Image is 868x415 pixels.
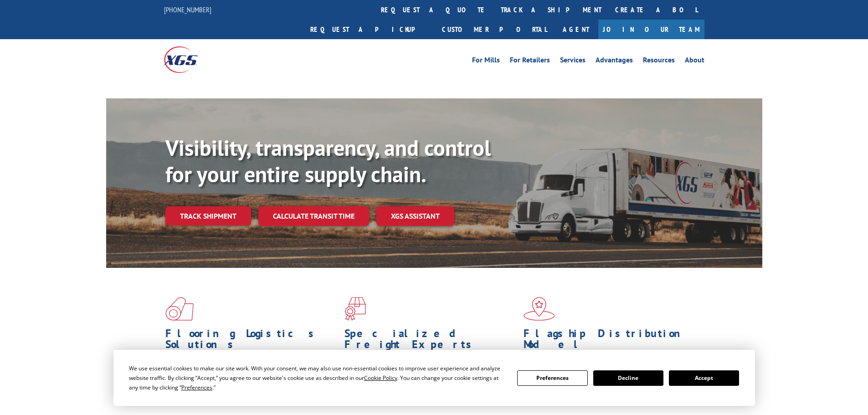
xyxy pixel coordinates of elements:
[181,384,212,391] span: Preferences
[165,133,491,188] b: Visibility, transparency, and control for your entire supply chain.
[517,370,587,386] button: Preferences
[303,20,435,39] a: Request a pickup
[364,374,397,382] span: Cookie Policy
[554,20,598,39] a: Agent
[165,328,338,354] h1: Flooring Logistics Solutions
[598,20,704,39] a: Join Our Team
[669,370,739,386] button: Accept
[113,350,755,406] div: Cookie Consent Prompt
[258,206,369,226] a: Calculate transit time
[643,56,675,67] a: Resources
[472,56,500,67] a: For Mills
[164,5,211,14] a: [PHONE_NUMBER]
[560,56,586,67] a: Services
[344,297,366,321] img: xgs-icon-focused-on-flooring-red
[596,56,633,67] a: Advantages
[435,20,554,39] a: Customer Portal
[129,364,506,392] div: We use essential cookies to make our site work. With your consent, we may also use non-essential ...
[524,328,696,354] h1: Flagship Distribution Model
[165,297,194,321] img: xgs-icon-total-supply-chain-intelligence-red
[165,206,251,225] a: Track shipment
[344,328,517,354] h1: Specialized Freight Experts
[685,56,704,67] a: About
[376,206,454,226] a: XGS ASSISTANT
[524,297,555,321] img: xgs-icon-flagship-distribution-model-red
[510,56,550,67] a: For Retailers
[593,370,663,386] button: Decline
